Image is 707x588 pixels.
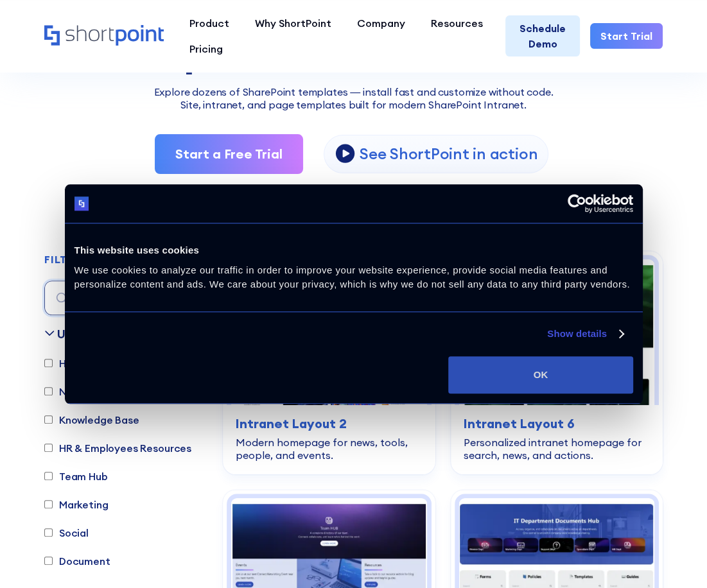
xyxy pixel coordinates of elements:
input: search all templates [44,281,205,315]
div: Personalized intranet homepage for search, news, and actions. [464,436,650,462]
input: Team Hub [44,472,53,480]
a: Why ShortPoint [242,10,344,36]
label: Team Hub [44,469,108,484]
div: Pricing [189,41,223,56]
div: Resources [431,15,483,31]
a: Show details [547,326,623,342]
a: Usercentrics Cookiebot - opens in a new window [521,194,633,213]
div: Modern homepage for news, tools, people, and events. [236,436,423,462]
input: Home Pages [44,359,53,367]
div: Company [357,15,405,31]
a: Product [177,10,242,36]
label: News & Announcement [44,384,173,399]
h2: Site, intranet, and page templates built for modern SharePoint Intranet. [44,99,663,111]
img: logo [74,196,89,211]
a: Start Trial [590,23,663,49]
h3: Intranet Layout 2 [236,414,423,433]
input: Social [44,528,53,537]
h3: Intranet Layout 6 [464,414,650,433]
a: Pricing [177,36,236,62]
label: Social [44,525,89,540]
label: HR & Employees Resources [44,440,191,456]
iframe: Chat Widget [643,526,707,588]
a: Home [44,25,164,47]
a: Start a Free Trial [155,134,303,174]
input: Document [44,557,53,565]
input: News & Announcement [44,387,53,395]
button: OK [448,356,633,393]
label: Marketing [44,497,109,512]
div: FILTER TEMPLATES [44,254,148,264]
div: Why ShortPoint [255,15,331,31]
a: Schedule Demo [505,15,580,56]
span: We use cookies to analyze our traffic in order to improve your website experience, provide social... [74,264,630,290]
input: Marketing [44,500,53,508]
div: Use Case [57,325,112,343]
a: Company [344,10,418,36]
label: Home Pages [44,356,119,371]
label: Document [44,553,110,569]
input: Knowledge Base [44,415,53,424]
p: See ShortPoint in action [360,144,537,164]
div: Product [189,15,229,31]
input: HR & Employees Resources [44,444,53,452]
a: open lightbox [324,135,548,173]
label: Knowledge Base [44,412,139,428]
p: Explore dozens of SharePoint templates — install fast and customize without code. [44,84,663,99]
a: Resources [418,10,496,36]
div: This website uses cookies [74,243,633,258]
